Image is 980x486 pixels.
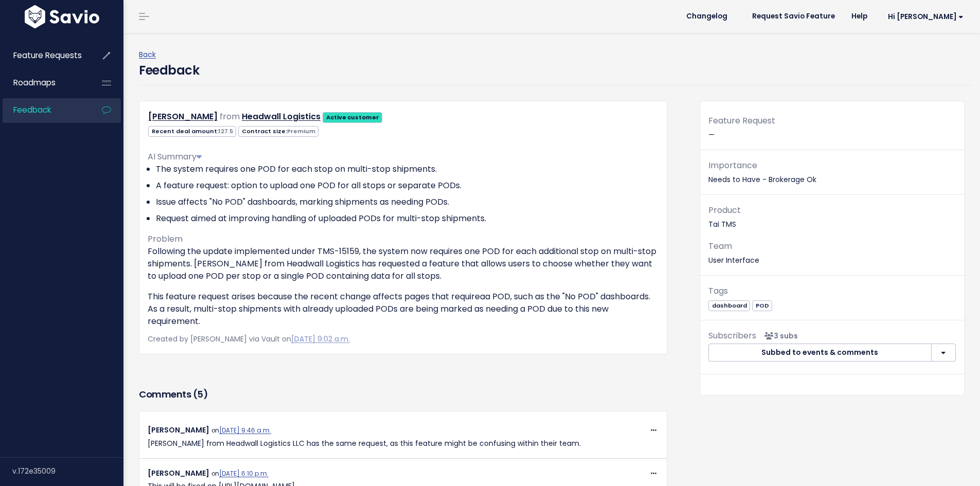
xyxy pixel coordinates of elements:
span: Problem [148,233,183,245]
span: Premium [287,127,315,135]
h4: Feedback [139,61,199,80]
span: AI Summary [148,151,202,163]
p: [PERSON_NAME] from Headwall Logistics LLC has the same request, as this feature might be confusin... [148,437,658,450]
a: dashboard [708,300,750,310]
span: Recent deal amount: [148,126,236,137]
span: [PERSON_NAME] [148,468,209,478]
a: POD [752,300,772,310]
a: [DATE] 6:10 p.m. [219,470,269,478]
span: Changelog [686,13,727,20]
span: <p><strong>Subscribers</strong><br><br> - Angie Prada<br> - Santiago Ruiz<br> - Santiago Hernánde... [760,331,798,341]
span: Tags [708,285,728,297]
span: Hi [PERSON_NAME] [888,13,964,21]
a: [DATE] 9:46 a.m. [219,426,271,435]
a: Feedback [3,98,85,122]
span: POD [752,300,772,311]
button: Subbed to events & comments [708,344,932,362]
span: Contract size: [238,126,318,137]
a: Headwall Logistics [242,111,320,122]
span: on [211,470,269,478]
span: Team [708,240,732,252]
a: Feature Requests [3,44,85,67]
span: Product [708,204,741,216]
strong: Active customer [326,113,379,121]
li: The system requires one POD for each stop on multi-stop shipments. [156,163,658,175]
h3: Comments ( ) [139,387,667,402]
span: dashboard [708,300,750,311]
p: Tai TMS [708,203,956,231]
li: Issue affects "No POD" dashboards, marking shipments as needing PODs. [156,196,658,208]
span: 127.5 [219,127,233,135]
span: Feature Request [708,115,775,127]
a: Roadmaps [3,71,85,95]
p: Following the update implemented under TMS-15159, the system now requires one POD for each additi... [148,245,658,282]
p: This feature request arises because the recent change affects pages that requireaa POD, such as t... [148,291,658,328]
a: Hi [PERSON_NAME] [876,9,972,25]
p: User Interface [708,239,956,267]
a: Back [139,49,156,60]
li: A feature request: option to upload one POD for all stops or separate PODs. [156,179,658,192]
span: from [220,111,240,122]
span: Created by [PERSON_NAME] via Vault on [148,334,350,344]
img: logo-white.9d6f32f41409.svg [22,5,102,28]
span: Feedback [13,104,51,115]
a: Help [843,9,876,24]
span: Roadmaps [13,77,56,88]
span: [PERSON_NAME] [148,425,209,435]
div: — [700,114,964,150]
li: Request aimed at improving handling of uploaded PODs for multi-stop shipments. [156,212,658,225]
a: [DATE] 9:02 a.m. [291,334,350,344]
p: Needs to Have - Brokerage Ok [708,158,956,186]
span: Subscribers [708,330,756,341]
span: 5 [197,388,203,401]
span: Feature Requests [13,50,82,61]
span: Importance [708,159,757,171]
div: v.172e35009 [12,458,123,484]
span: on [211,426,271,435]
a: Request Savio Feature [744,9,843,24]
a: [PERSON_NAME] [148,111,218,122]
